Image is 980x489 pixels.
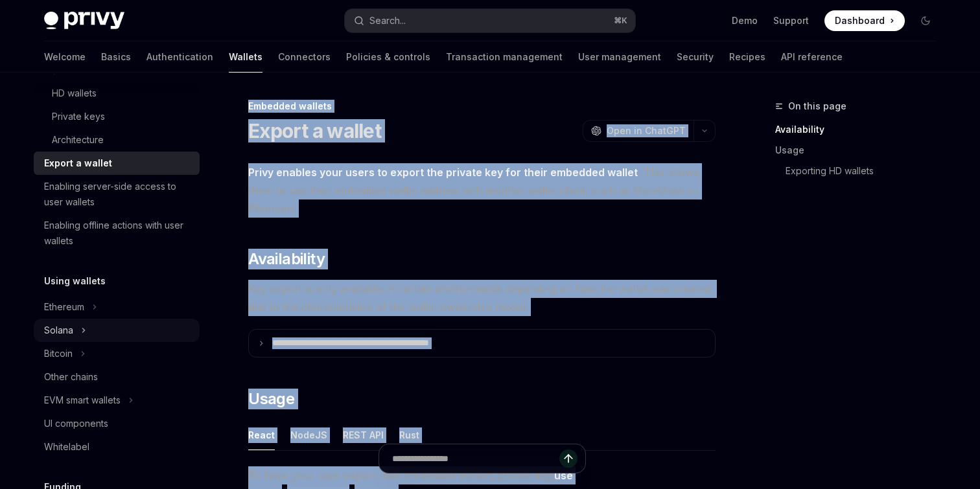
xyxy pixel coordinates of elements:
[583,120,694,142] button: Open in ChatGPT
[446,41,563,73] a: Transaction management
[607,124,686,137] span: Open in ChatGPT
[44,323,73,338] div: Solana
[343,420,384,450] div: REST API
[290,420,327,450] div: NodeJS
[248,163,716,218] span: . This allows them to use their embedded wallet address with another wallet client, such as MetaM...
[34,295,200,319] button: Toggle Ethereum section
[369,13,406,28] div: Search...
[34,105,200,128] a: Private keys
[578,41,661,73] a: User management
[773,14,809,27] a: Support
[775,119,946,140] a: Availability
[34,175,200,214] a: Enabling server-side access to user wallets
[34,365,200,389] a: Other chains
[614,16,627,26] span: ⌘ K
[44,299,84,315] div: Ethereum
[248,249,325,269] span: Availability
[229,41,262,73] a: Wallets
[44,346,73,361] div: Bitcoin
[732,14,758,27] a: Demo
[52,85,97,101] div: HD wallets
[788,98,846,114] span: On this page
[101,41,131,73] a: Basics
[34,389,200,412] button: Toggle EVM smart wallets section
[392,444,559,473] input: Ask a question...
[44,416,108,431] div: UI components
[775,161,946,181] a: Exporting HD wallets
[52,132,104,148] div: Architecture
[677,41,714,73] a: Security
[824,10,905,31] a: Dashboard
[34,319,200,342] button: Toggle Solana section
[248,420,275,450] div: React
[248,119,381,142] h1: Export a wallet
[34,214,200,253] a: Enabling offline actions with user wallets
[146,41,213,73] a: Authentication
[34,82,200,105] a: HD wallets
[248,389,294,409] span: Usage
[44,369,98,385] div: Other chains
[248,100,716,113] div: Embedded wallets
[775,140,946,161] a: Usage
[278,41,331,73] a: Connectors
[34,128,200,152] a: Architecture
[44,273,106,289] h5: Using wallets
[34,412,200,435] a: UI components
[248,280,716,316] span: Key export is only available in certain environments depending on how the wallet was created, due...
[34,152,200,175] a: Export a wallet
[399,420,419,450] div: Rust
[44,218,192,249] div: Enabling offline actions with user wallets
[729,41,765,73] a: Recipes
[34,342,200,365] button: Toggle Bitcoin section
[559,449,577,468] button: Send message
[346,41,430,73] a: Policies & controls
[248,166,638,179] strong: Privy enables your users to export the private key for their embedded wallet
[44,392,121,408] div: EVM smart wallets
[44,41,86,73] a: Welcome
[52,109,105,124] div: Private keys
[44,12,124,30] img: dark logo
[44,439,89,455] div: Whitelabel
[915,10,936,31] button: Toggle dark mode
[345,9,635,32] button: Open search
[781,41,843,73] a: API reference
[34,435,200,459] a: Whitelabel
[44,179,192,210] div: Enabling server-side access to user wallets
[835,14,885,27] span: Dashboard
[44,155,112,171] div: Export a wallet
